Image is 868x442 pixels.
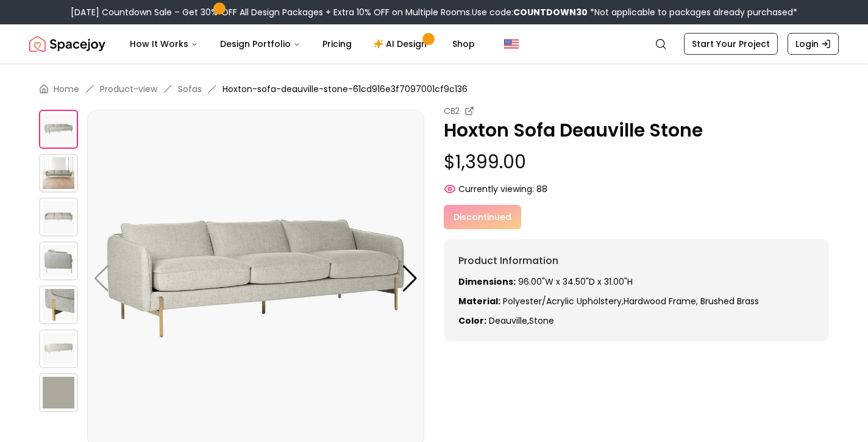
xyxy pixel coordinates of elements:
a: Shop [443,32,485,56]
img: https://storage.googleapis.com/spacejoy-main/assets/61cd916e3f7097001cf9c136/product_2_ff1e45p31n67 [39,198,78,237]
nav: Main [120,32,485,56]
button: Design Portfolio [210,32,310,56]
a: Sofas [178,83,202,95]
strong: Dimensions: [458,276,516,288]
a: Product-view [100,83,157,95]
img: https://storage.googleapis.com/spacejoy-main/assets/61cd916e3f7097001cf9c136/product_2_fib60bgj47f [39,373,78,412]
div: [DATE] Countdown Sale – Get 30% OFF All Design Packages + Extra 10% OFF on Multiple Rooms. [71,6,797,18]
a: AI Design [364,32,440,56]
span: deauville , [489,315,529,327]
b: COUNTDOWN30 [513,6,588,18]
span: 88 [536,183,547,195]
img: https://storage.googleapis.com/spacejoy-main/assets/61cd916e3f7097001cf9c136/product_1_3calaak84j6i [39,329,78,368]
a: Start Your Project [684,33,778,55]
strong: Color: [458,315,486,327]
img: https://storage.googleapis.com/spacejoy-main/assets/61cd916e3f7097001cf9c136/product_0_nbkffh7n5b9c [39,110,78,149]
a: Pricing [313,32,361,56]
span: *Not applicable to packages already purchased* [588,6,797,18]
p: 96.00"W x 34.50"D x 31.00"H [458,276,814,288]
p: $1,399.00 [444,151,829,173]
img: https://storage.googleapis.com/spacejoy-main/assets/61cd916e3f7097001cf9c136/product_0_o5lppge8g77 [39,285,78,324]
nav: Global [29,24,839,63]
button: How It Works [120,32,208,56]
span: Polyester/acrylic upholstery,Hardwood frame, Brushed brass [503,295,759,307]
span: Use code: [472,6,588,18]
a: Home [54,83,79,95]
img: https://storage.googleapis.com/spacejoy-main/assets/61cd916e3f7097001cf9c136/product_1_oj4hbmn2ih9 [39,154,78,193]
a: Login [788,33,839,55]
img: United States [504,37,519,51]
span: stone [529,315,554,327]
h6: Product Information [458,254,814,268]
strong: Material: [458,295,500,307]
span: Currently viewing: [458,183,534,195]
p: Hoxton Sofa Deauville Stone [444,119,829,141]
span: Hoxton-sofa-deauville-stone-61cd916e3f7097001cf9c136 [222,83,468,95]
img: Spacejoy Logo [29,32,105,56]
img: https://storage.googleapis.com/spacejoy-main/assets/61cd916e3f7097001cf9c136/product_3_gbibnc560k5b [39,241,78,280]
small: CB2 [444,105,460,117]
nav: breadcrumb [39,83,829,95]
a: Spacejoy [29,32,105,56]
